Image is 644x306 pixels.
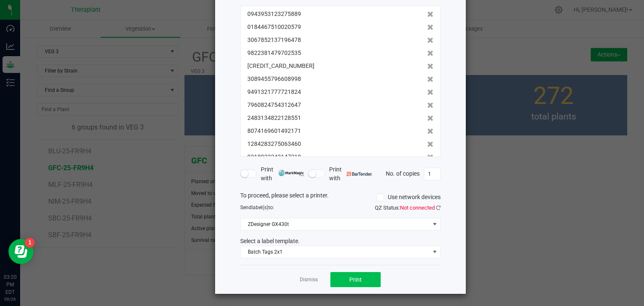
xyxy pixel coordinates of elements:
[241,218,430,230] span: ZDesigner GX430t
[252,205,268,210] span: label(s)
[247,88,301,96] span: 9491321777721824
[247,36,301,44] span: 3067852137196478
[25,238,35,248] iframe: Resource center unread badge
[377,193,441,202] label: Use network devices
[247,62,314,70] span: [CREDIT_CARD_NUMBER]
[247,23,301,31] span: 0184467510020579
[247,153,301,161] span: 9318022243147219
[300,276,318,283] a: Dismiss
[234,191,447,204] div: To proceed, please select a printer.
[278,170,304,176] img: mark_magic_cybra.png
[247,75,301,83] span: 3089455796608998
[247,114,301,122] span: 2483134822128551
[329,165,372,183] span: Print with
[347,172,372,176] img: bartender.png
[241,246,430,258] span: Batch Tags 2x1
[247,49,301,57] span: 9822381479702535
[375,205,441,211] span: QZ Status:
[234,237,447,246] div: Select a label template.
[247,140,301,148] span: 1284283275063460
[247,101,301,109] span: 7960824754312647
[8,239,34,264] iframe: Resource center
[330,272,381,287] button: Print
[261,165,304,183] span: Print with
[400,205,435,211] span: Not connected
[386,170,420,176] span: No. of copies
[247,127,301,135] span: 8074169601492171
[247,10,301,18] span: 0943953123275889
[349,276,362,283] span: Print
[240,205,274,210] span: Send to:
